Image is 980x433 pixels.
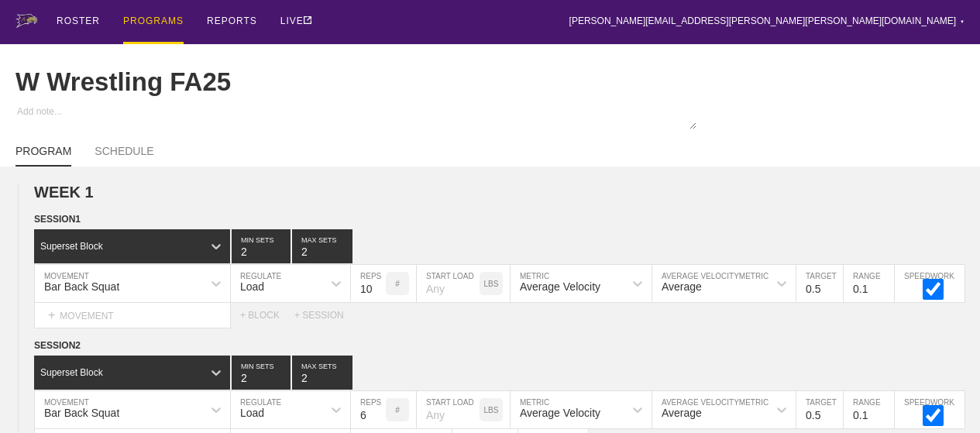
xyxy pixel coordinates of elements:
div: + BLOCK [240,310,294,321]
input: Any [417,265,480,302]
img: logo [15,14,37,28]
div: Superset Block [40,241,103,252]
p: # [395,406,400,414]
div: Average Velocity [520,407,600,419]
div: Average Velocity [520,280,600,293]
input: None [292,229,352,263]
div: Superset Block [40,367,103,378]
a: PROGRAM [15,145,71,167]
div: Bar Back Squat [44,407,119,419]
div: Load [240,280,264,293]
span: SESSION 1 [34,214,81,225]
span: SESSION 2 [34,340,81,351]
input: Any [417,391,480,428]
div: ▼ [960,17,965,26]
span: + [48,308,55,321]
p: # [395,280,400,288]
div: MOVEMENT [34,303,231,328]
a: SCHEDULE [95,145,153,165]
div: Bar Back Squat [44,280,119,293]
span: WEEK 1 [34,184,94,201]
div: Load [240,407,264,419]
input: None [292,356,352,390]
p: LBS [484,280,499,288]
div: Average [662,280,702,293]
iframe: Chat Widget [701,253,980,433]
div: Average [662,407,702,419]
div: + SESSION [294,310,356,321]
p: LBS [484,406,499,414]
